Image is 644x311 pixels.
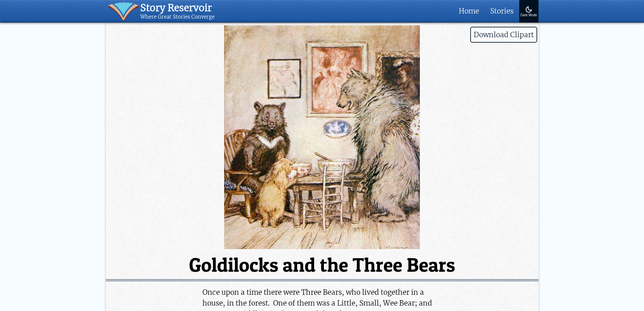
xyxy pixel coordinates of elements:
img: the three bears around a table. [106,25,539,249]
div: Story Reservoir [140,2,215,14]
span: Download Clipart [470,27,537,43]
img: Turn On Dark Mode [525,5,533,14]
div: Where Great Stories Converge [140,14,215,20]
div: Dark Mode [521,14,537,17]
img: icon of book with waver spilling out. [108,2,139,20]
h1: Goldilocks and the Three Bears [106,255,539,275]
a: Download Clipart [106,242,539,251]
